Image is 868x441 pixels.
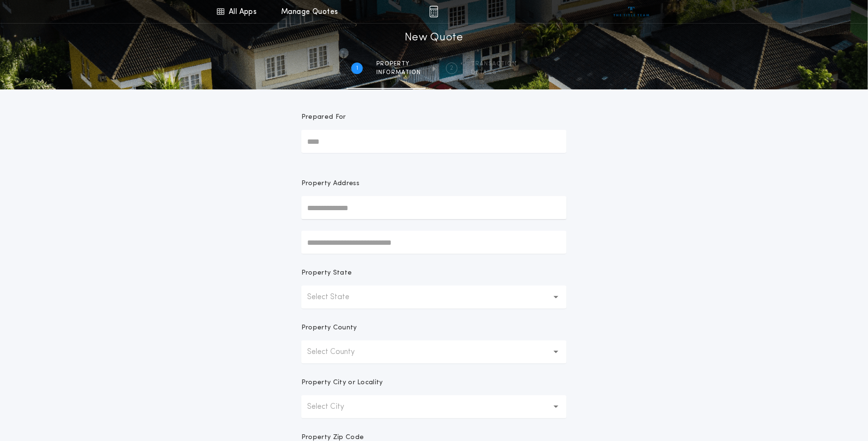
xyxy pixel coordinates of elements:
input: Prepared For [301,130,567,153]
span: Property [376,60,421,68]
span: details [471,69,517,76]
p: Select City [307,401,360,413]
img: vs-icon [614,7,650,16]
h2: 2 [450,64,454,72]
h2: 1 [356,64,358,72]
p: Property State [301,268,352,278]
img: img [429,6,438,17]
button: Select State [301,286,567,309]
span: Transaction [471,60,517,68]
p: Prepared For [301,113,346,122]
p: Property Address [301,179,567,189]
p: Property City or Locality [301,378,383,388]
span: information [376,69,421,76]
button: Select City [301,395,567,418]
p: Select County [307,346,370,358]
button: Select County [301,340,567,364]
p: Property County [301,323,357,333]
h1: New Quote [405,30,463,46]
p: Select State [307,291,365,303]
